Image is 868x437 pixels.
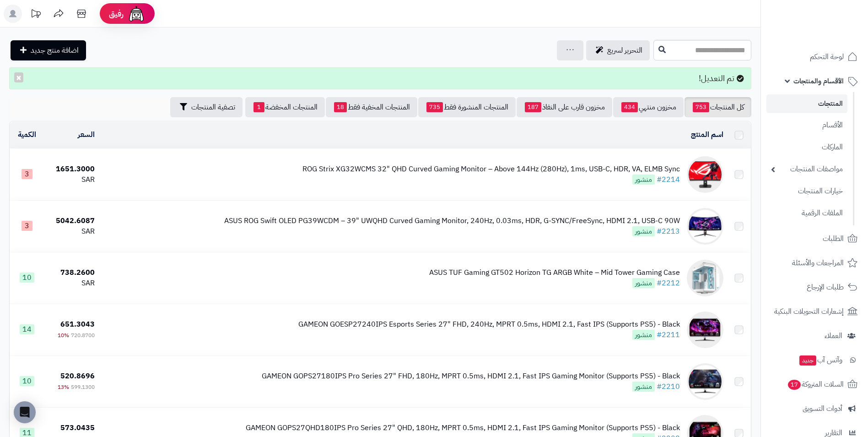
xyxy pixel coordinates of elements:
[657,278,680,289] a: #2212
[766,325,863,347] a: العملاء
[58,331,69,339] span: 10%
[693,102,709,112] span: 753
[799,355,816,366] span: جديد
[58,383,69,391] span: 13%
[18,129,36,140] a: الكمية
[224,216,680,226] div: ASUS ROG Swift OLED PG39WCDM – 39" UWQHD Curved Gaming Monitor, 240Hz, 0.03ms, HDR, G-SYNC/FreeSy...
[766,94,847,113] a: المنتجات
[14,72,23,82] button: ×
[810,50,844,63] span: لوحة التحكم
[517,97,612,117] a: مخزون قارب على النفاذ187
[766,46,863,68] a: لوحة التحكم
[60,371,95,382] span: 520.8696
[60,422,95,433] span: 573.0435
[109,8,124,19] span: رفيق
[49,175,95,185] div: SAR
[657,226,680,237] a: #2213
[613,97,684,117] a: مخزون منتهي434
[793,75,844,87] span: الأقسام والمنتجات
[766,276,863,298] a: طلبات الإرجاع
[766,300,863,322] a: إشعارات التحويلات البنكية
[632,175,655,185] span: منشور
[774,305,844,318] span: إشعارات التحويلات البنكية
[20,376,34,386] span: 10
[807,281,844,294] span: طلبات الإرجاع
[825,329,842,342] span: العملاء
[429,268,680,278] div: ASUS TUF Gaming GT502 Horizon TG ARGB White – Mid Tower Gaming Case
[657,174,680,185] a: #2214
[687,363,723,400] img: GAMEON GOPS27180IPS Pro Series 27" FHD, 180Hz, MPRT 0.5ms, HDMI 2.1, Fast IPS Gaming Monitor (Sup...
[691,129,723,140] a: اسم المنتج
[806,21,859,40] img: logo-2.png
[49,164,95,175] div: 1651.3000
[298,319,680,330] div: GAMEON GOESP27240IPS Esports Series 27" FHD, 240Hz, MPRT 0.5ms, HDMI 2.1, Fast IPS (Supports PS5)...
[586,40,650,60] a: التحرير لسريع
[687,208,723,245] img: ASUS ROG Swift OLED PG39WCDM – 39" UWQHD Curved Gaming Monitor, 240Hz, 0.03ms, HDR, G-SYNC/FreeSy...
[334,102,347,112] span: 18
[766,252,863,274] a: المراجعات والأسئلة
[302,164,680,175] div: ROG Strix XG32WCMS 32" QHD Curved Gaming Monitor – Above 144Hz (280Hz), 1ms, USB-C, HDR, VA, ELMB...
[49,226,95,237] div: SAR
[24,5,47,25] a: تحديثات المنصة
[766,115,847,135] a: الأقسام
[60,319,95,330] span: 651.3043
[49,268,95,278] div: 738.2600
[632,226,655,236] span: منشور
[22,221,32,231] span: 3
[170,97,243,117] button: تصفية المنتجات
[803,402,842,415] span: أدوات التسويق
[20,273,34,283] span: 10
[49,278,95,289] div: SAR
[607,45,642,56] span: التحرير لسريع
[191,102,235,113] span: تصفية المنتجات
[71,331,95,339] span: 720.8700
[792,257,844,269] span: المراجعات والأسئلة
[766,181,847,201] a: خيارات المنتجات
[687,311,723,348] img: GAMEON GOESP27240IPS Esports Series 27" FHD, 240Hz, MPRT 0.5ms, HDMI 2.1, Fast IPS (Supports PS5)...
[621,102,638,112] span: 434
[9,67,751,89] div: تم التعديل!
[262,371,680,382] div: GAMEON GOPS27180IPS Pro Series 27" FHD, 180Hz, MPRT 0.5ms, HDMI 2.1, Fast IPS Gaming Monitor (Sup...
[657,381,680,392] a: #2210
[687,260,723,296] img: ASUS TUF Gaming GT502 Horizon TG ARGB White – Mid Tower Gaming Case
[766,228,863,250] a: الطلبات
[14,401,36,423] div: Open Intercom Messenger
[766,373,863,395] a: السلات المتروكة17
[632,330,655,340] span: منشور
[632,278,655,288] span: منشور
[11,40,86,60] a: اضافة منتج جديد
[525,102,541,112] span: 187
[787,378,844,391] span: السلات المتروكة
[823,232,844,245] span: الطلبات
[632,382,655,392] span: منشور
[71,383,95,391] span: 599.1300
[426,102,443,112] span: 735
[657,329,680,340] a: #2211
[766,349,863,371] a: وآتس آبجديد
[246,423,680,433] div: GAMEON GOPS27QHD180IPS Pro Series 27" QHD, 180Hz, MPRT 0.5ms, HDMI 2.1, Fast IPS Gaming Monitor (...
[766,203,847,223] a: الملفات الرقمية
[78,129,95,140] a: السعر
[22,169,32,179] span: 3
[326,97,417,117] a: المنتجات المخفية فقط18
[766,398,863,420] a: أدوات التسويق
[687,156,723,193] img: ROG Strix XG32WCMS 32" QHD Curved Gaming Monitor – Above 144Hz (280Hz), 1ms, USB-C, HDR, VA, ELMB...
[31,45,79,56] span: اضافة منتج جديد
[127,5,146,23] img: ai-face.png
[253,102,264,112] span: 1
[49,216,95,226] div: 5042.6087
[20,324,34,334] span: 14
[788,379,801,390] span: 17
[685,97,751,117] a: كل المنتجات753
[798,354,842,366] span: وآتس آب
[766,159,847,179] a: مواصفات المنتجات
[418,97,516,117] a: المنتجات المنشورة فقط735
[766,137,847,157] a: الماركات
[245,97,325,117] a: المنتجات المخفضة1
